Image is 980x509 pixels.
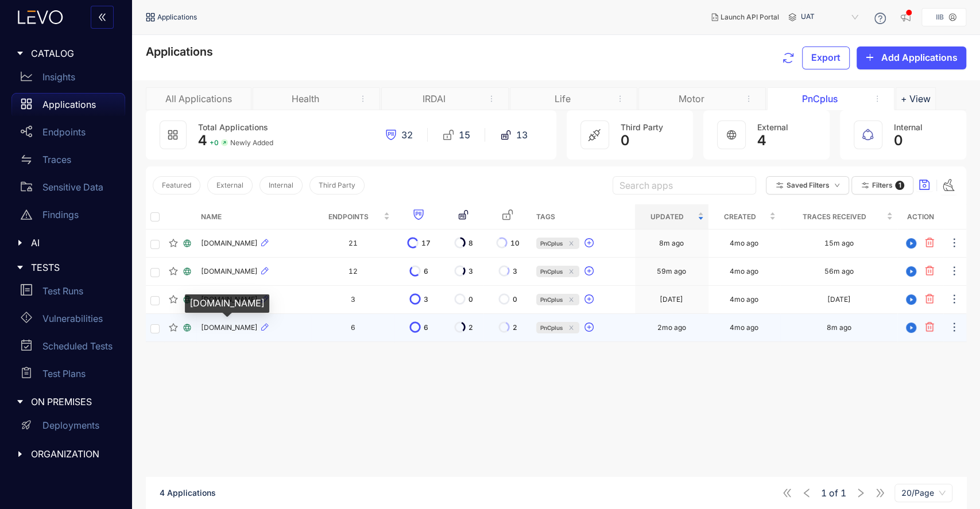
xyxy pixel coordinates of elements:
[902,238,920,248] span: play-circle
[867,94,887,104] button: remove
[7,442,125,466] div: ORGANIZATION
[311,230,394,258] td: 21
[391,94,477,104] div: IRDAI
[7,231,125,255] div: AI
[916,180,933,191] button: save
[31,397,116,407] span: ON PREMISES
[802,46,850,69] button: Export
[659,239,684,247] div: 8m ago
[826,324,851,332] div: 8m ago
[777,94,863,104] div: PnCplus
[201,239,258,247] span: [DOMAIN_NAME]
[7,255,125,279] div: TESTS
[259,176,303,195] button: Internal
[584,318,599,337] button: plus-circle
[648,94,734,104] div: Motor
[811,52,840,63] span: Export
[216,181,243,189] span: External
[210,139,219,147] span: + 0
[787,181,830,189] span: Saved Filters
[42,72,75,82] p: Insights
[487,95,495,103] span: more
[153,176,200,195] button: Featured
[857,46,966,69] button: plusAdd Applications
[169,295,178,304] span: star
[584,290,599,309] button: plus-circle
[513,267,517,275] span: 3
[510,239,520,247] span: 10
[584,234,599,252] button: plus-circle
[730,296,758,304] div: 4mo ago
[16,398,24,406] span: caret-right
[42,313,103,324] p: Vulnerabilities
[894,122,923,132] span: Internal
[146,45,213,59] span: Applications
[316,211,381,223] span: Endpoints
[567,269,575,274] span: close
[785,211,884,223] span: Traces Received
[902,290,920,309] button: play-circle
[948,234,960,252] button: ellipsis
[160,488,216,498] span: 4 Applications
[745,95,753,103] span: more
[702,8,788,26] button: Launch API Portal
[739,94,758,104] button: remove
[873,95,881,103] span: more
[11,93,125,121] a: Applications
[11,307,125,335] a: Vulnerabilities
[11,335,125,362] a: Scheduled Tests
[919,179,930,192] span: save
[824,239,853,247] div: 15m ago
[11,414,125,442] a: Deployments
[730,239,758,247] div: 4mo ago
[262,94,348,104] div: Health
[201,324,258,332] span: [DOMAIN_NAME]
[865,53,874,63] span: plus
[169,323,178,332] span: star
[42,286,83,296] p: Test Runs
[42,99,96,110] p: Applications
[948,318,960,337] button: ellipsis
[16,49,24,57] span: caret-right
[42,341,113,351] p: Scheduled Tests
[230,139,273,147] span: Newly Added
[657,324,686,332] div: 2mo ago
[902,323,920,333] span: play-circle
[780,204,897,230] th: Traces Received
[757,133,766,149] span: 4
[540,238,563,249] span: PnCplus
[42,420,99,430] p: Deployments
[513,296,517,304] span: 0
[584,238,594,248] span: plus-circle
[7,41,125,65] div: CATALOG
[42,368,86,379] p: Test Plans
[162,181,191,189] span: Featured
[42,209,79,220] p: Findings
[311,286,394,314] td: 3
[269,181,293,189] span: Internal
[201,267,258,275] span: [DOMAIN_NAME]
[16,239,24,247] span: caret-right
[459,130,470,140] span: 15
[207,176,253,195] button: External
[319,181,355,189] span: Third Party
[584,262,599,281] button: plus-circle
[309,176,365,195] button: Third Party
[584,323,594,333] span: plus-circle
[584,294,594,305] span: plus-circle
[824,267,853,275] div: 56m ago
[401,130,413,140] span: 32
[766,176,849,195] button: Saved Filtersdown
[11,203,125,231] a: Findings
[821,488,846,498] span: of
[424,296,428,304] span: 3
[468,296,473,304] span: 0
[640,211,695,223] span: Updated
[91,6,114,29] button: double-left
[31,238,116,248] span: AI
[902,262,920,281] button: play-circle
[721,13,779,21] span: Launch API Portal
[881,52,958,63] span: Add Applications
[42,127,86,137] p: Endpoints
[11,121,125,148] a: Endpoints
